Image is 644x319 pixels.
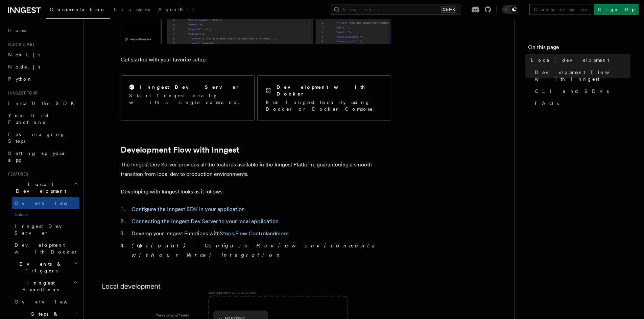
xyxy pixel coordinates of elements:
[15,201,84,206] span: Overview
[5,61,79,73] a: Node.js
[257,75,391,121] a: Development with DockerRun Inngest locally using Docker or Docker Compose.
[15,299,84,304] span: Overview
[5,181,74,194] span: Local Development
[46,2,110,19] a: Documentation
[532,66,630,85] a: Development Flow with Inngest
[8,132,65,144] span: Leveraging Steps
[129,229,391,238] li: Develop your Inngest Functions with , and
[535,69,630,82] span: Development Flow with Inngest
[8,76,33,82] span: Python
[12,220,79,239] a: Inngest Dev Server
[5,261,74,274] span: Events & Triggers
[528,54,630,66] a: Local development
[5,109,79,128] a: Your first Functions
[158,7,194,12] span: AgentKit
[121,75,255,121] a: Inngest Dev ServerStart Inngest locally with a single command.
[121,145,239,155] a: Development Flow with Inngest
[110,2,154,18] a: Examples
[5,97,79,109] a: Install the SDK
[8,113,48,125] span: Your first Functions
[8,64,40,70] span: Node.js
[528,43,630,54] h4: On this page
[5,90,38,96] span: Inngest tour
[331,4,460,15] button: Search...Ctrl+K
[5,197,79,258] div: Local Development
[5,128,79,147] a: Leveraging Steps
[5,24,79,36] a: Home
[535,100,559,107] span: FAQs
[12,209,79,220] span: Guides
[5,178,79,197] button: Local Development
[132,206,245,212] a: Configure the Inngest SDK in your application
[502,5,518,14] button: Toggle dark mode
[15,223,72,236] span: Inngest Dev Server
[5,258,79,277] button: Events & Triggers
[5,280,73,293] span: Inngest Functions
[5,277,79,296] button: Inngest Functions
[121,160,391,179] p: The Inngest Dev Server provides all the features available in the Inngest Platform, guaranteeing ...
[132,218,279,224] a: Connecting the Inngest Dev Server to your local application
[12,239,79,258] a: Development with Docker
[121,55,391,64] p: Get started with your favorite setup:
[12,197,79,209] a: Overview
[532,85,630,97] a: CLI and SDKs
[8,101,78,106] span: Install the SDK
[266,99,383,112] p: Run Inngest locally using Docker or Docker Compose.
[50,7,106,12] span: Documentation
[532,97,630,109] a: FAQs
[5,42,35,47] span: Quick start
[159,252,282,258] a: our Vercel Integration
[15,242,78,255] span: Development with Docker
[5,171,28,177] span: Features
[535,88,609,95] span: CLI and SDKs
[529,4,591,15] a: Contact sales
[276,230,289,237] a: more
[5,147,79,166] a: Setting up your app
[8,52,40,57] span: Next.js
[121,187,391,196] p: Developing with Inngest looks as it follows:
[441,6,456,13] kbd: Ctrl+K
[220,230,234,237] a: Steps
[5,49,79,61] a: Next.js
[129,92,246,106] p: Start Inngest locally with a single command.
[114,7,150,12] span: Examples
[277,84,383,97] h2: Development with Docker
[531,57,609,63] span: Local development
[5,73,79,85] a: Python
[235,230,267,237] a: Flow Control
[132,242,379,258] em: (Optional) - Configure Preview environments with
[8,27,27,34] span: Home
[8,151,66,163] span: Setting up your app
[140,84,240,90] h2: Inngest Dev Server
[594,4,639,15] a: Sign Up
[12,296,79,308] a: Overview
[154,2,198,18] a: AgentKit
